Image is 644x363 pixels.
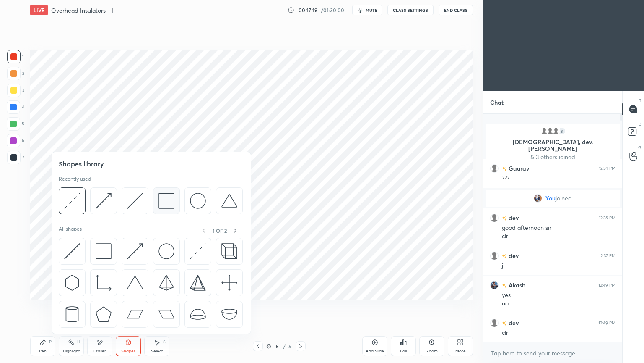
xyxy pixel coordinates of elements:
[366,349,384,353] div: Add Slide
[59,176,91,182] p: Recently used
[127,306,143,322] img: svg+xml;charset=utf-8,%3Csvg%20xmlns%3D%22http%3A%2F%2Fwww.w3.org%2F2000%2Fsvg%22%20width%3D%2244...
[639,121,641,127] p: D
[507,164,529,173] h6: Gaurav
[7,50,24,63] div: 1
[638,145,641,151] p: G
[221,275,237,291] img: svg+xml;charset=utf-8,%3Csvg%20xmlns%3D%22http%3A%2F%2Fwww.w3.org%2F2000%2Fsvg%22%20width%3D%2240...
[96,306,112,322] img: svg+xml;charset=utf-8,%3Csvg%20xmlns%3D%22http%3A%2F%2Fwww.w3.org%2F2000%2Fsvg%22%20width%3D%2234...
[490,281,499,289] img: d1eca11627db435fa99b97f22aa05bd6.jpg
[490,214,499,222] img: default.png
[283,344,286,349] div: /
[64,193,80,209] img: svg+xml;charset=utf-8,%3Csvg%20xmlns%3D%22http%3A%2F%2Fwww.w3.org%2F2000%2Fsvg%22%20width%3D%2230...
[221,243,237,259] img: svg+xml;charset=utf-8,%3Csvg%20xmlns%3D%22http%3A%2F%2Fwww.w3.org%2F2000%2Fsvg%22%20width%3D%2235...
[426,349,438,353] div: Zoom
[213,227,227,234] p: 1 OF 2
[7,100,24,114] div: 4
[59,159,104,169] h5: Shapes library
[273,344,281,349] div: 5
[558,127,566,135] div: 3
[158,275,174,291] img: svg+xml;charset=utf-8,%3Csvg%20xmlns%3D%22http%3A%2F%2Fwww.w3.org%2F2000%2Fsvg%22%20width%3D%2234...
[507,318,519,327] h6: dev
[502,254,507,258] img: no-rating-badge.077c3623.svg
[366,7,377,13] span: mute
[51,6,115,14] h4: Overhead Insulators - II
[639,97,641,104] p: T
[190,275,206,291] img: svg+xml;charset=utf-8,%3Csvg%20xmlns%3D%22http%3A%2F%2Fwww.w3.org%2F2000%2Fsvg%22%20width%3D%2234...
[455,349,466,353] div: More
[483,122,622,343] div: grid
[599,166,615,171] div: 12:34 PM
[502,216,507,221] img: no-rating-badge.077c3623.svg
[502,300,615,308] div: no
[221,193,237,209] img: svg+xml;charset=utf-8,%3Csvg%20xmlns%3D%22http%3A%2F%2Fwww.w3.org%2F2000%2Fsvg%22%20width%3D%2238...
[400,349,407,353] div: Poll
[599,216,615,221] div: 12:35 PM
[490,319,499,327] img: default.png
[63,349,80,353] div: Highlight
[490,252,499,260] img: default.png
[598,283,615,288] div: 12:49 PM
[502,224,615,232] div: good afternoon sir
[121,349,135,353] div: Shapes
[64,275,80,291] img: svg+xml;charset=utf-8,%3Csvg%20xmlns%3D%22http%3A%2F%2Fwww.w3.org%2F2000%2Fsvg%22%20width%3D%2230...
[287,342,292,350] div: 5
[96,275,112,291] img: svg+xml;charset=utf-8,%3Csvg%20xmlns%3D%22http%3A%2F%2Fwww.w3.org%2F2000%2Fsvg%22%20width%3D%2233...
[502,262,615,270] div: ji
[556,195,572,202] span: joined
[502,329,615,337] div: clr
[507,213,519,222] h6: dev
[127,243,143,259] img: svg+xml;charset=utf-8,%3Csvg%20xmlns%3D%22http%3A%2F%2Fwww.w3.org%2F2000%2Fsvg%22%20width%3D%2230...
[502,291,615,300] div: yes
[7,151,24,164] div: 7
[7,84,24,97] div: 3
[151,349,163,353] div: Select
[77,340,80,344] div: H
[135,340,137,344] div: L
[598,321,615,326] div: 12:49 PM
[190,193,206,209] img: svg+xml;charset=utf-8,%3Csvg%20xmlns%3D%22http%3A%2F%2Fwww.w3.org%2F2000%2Fsvg%22%20width%3D%2236...
[490,164,499,173] img: default.png
[502,283,507,288] img: no-rating-badge.077c3623.svg
[546,127,554,135] img: default.png
[599,253,615,258] div: 12:37 PM
[96,243,112,259] img: svg+xml;charset=utf-8,%3Csvg%20xmlns%3D%22http%3A%2F%2Fwww.w3.org%2F2000%2Fsvg%22%20width%3D%2234...
[352,5,382,15] button: mute
[49,340,52,344] div: P
[545,195,556,202] span: You
[64,306,80,322] img: svg+xml;charset=utf-8,%3Csvg%20xmlns%3D%22http%3A%2F%2Fwww.w3.org%2F2000%2Fsvg%22%20width%3D%2228...
[491,139,615,152] p: [DEMOGRAPHIC_DATA], dev, [PERSON_NAME]
[39,349,47,353] div: Pen
[534,194,542,203] img: fecdb386181f4cf2bff1f15027e2290c.jpg
[59,226,82,236] p: All shapes
[502,174,615,183] div: ???
[158,306,174,322] img: svg+xml;charset=utf-8,%3Csvg%20xmlns%3D%22http%3A%2F%2Fwww.w3.org%2F2000%2Fsvg%22%20width%3D%2244...
[96,193,112,209] img: svg+xml;charset=utf-8,%3Csvg%20xmlns%3D%22http%3A%2F%2Fwww.w3.org%2F2000%2Fsvg%22%20width%3D%2230...
[158,243,174,259] img: svg+xml;charset=utf-8,%3Csvg%20xmlns%3D%22http%3A%2F%2Fwww.w3.org%2F2000%2Fsvg%22%20width%3D%2236...
[127,275,143,291] img: svg+xml;charset=utf-8,%3Csvg%20xmlns%3D%22http%3A%2F%2Fwww.w3.org%2F2000%2Fsvg%22%20width%3D%2238...
[93,349,106,353] div: Eraser
[502,232,615,241] div: clr
[540,127,548,135] img: default.png
[7,134,24,147] div: 6
[221,306,237,322] img: svg+xml;charset=utf-8,%3Csvg%20xmlns%3D%22http%3A%2F%2Fwww.w3.org%2F2000%2Fsvg%22%20width%3D%2238...
[507,281,525,289] h6: Akash
[30,5,48,15] div: LIVE
[387,5,434,15] button: CLASS SETTINGS
[502,321,507,326] img: no-rating-badge.077c3623.svg
[163,340,166,344] div: S
[158,193,174,209] img: svg+xml;charset=utf-8,%3Csvg%20xmlns%3D%22http%3A%2F%2Fwww.w3.org%2F2000%2Fsvg%22%20width%3D%2234...
[491,154,615,160] p: & 3 others joined
[483,91,510,113] p: Chat
[7,117,24,131] div: 5
[7,67,24,80] div: 2
[190,306,206,322] img: svg+xml;charset=utf-8,%3Csvg%20xmlns%3D%22http%3A%2F%2Fwww.w3.org%2F2000%2Fsvg%22%20width%3D%2238...
[439,5,473,15] button: End Class
[552,127,560,135] img: default.png
[502,166,507,171] img: no-rating-badge.077c3623.svg
[64,243,80,259] img: svg+xml;charset=utf-8,%3Csvg%20xmlns%3D%22http%3A%2F%2Fwww.w3.org%2F2000%2Fsvg%22%20width%3D%2230...
[507,251,519,260] h6: dev
[127,193,143,209] img: svg+xml;charset=utf-8,%3Csvg%20xmlns%3D%22http%3A%2F%2Fwww.w3.org%2F2000%2Fsvg%22%20width%3D%2230...
[190,243,206,259] img: svg+xml;charset=utf-8,%3Csvg%20xmlns%3D%22http%3A%2F%2Fwww.w3.org%2F2000%2Fsvg%22%20width%3D%2230...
